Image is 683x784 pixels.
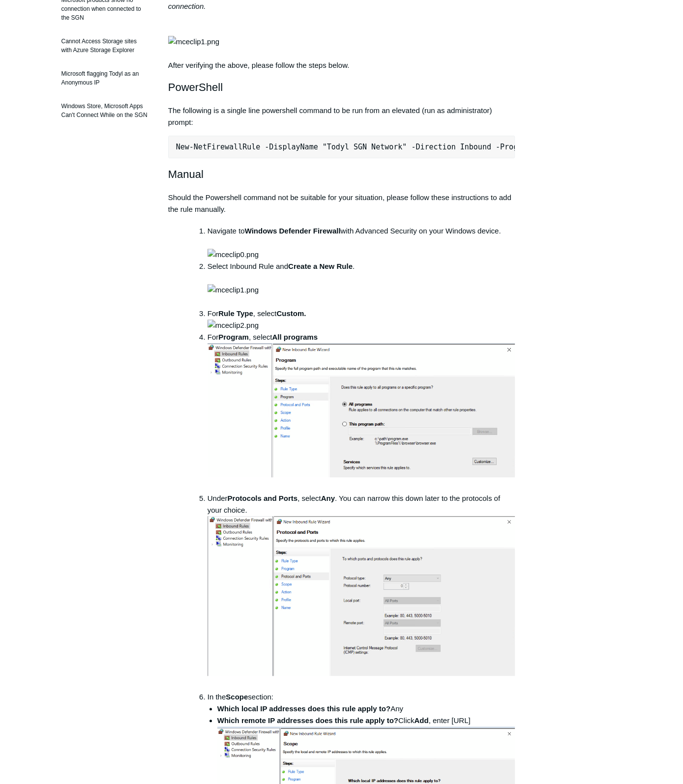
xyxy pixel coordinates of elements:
li: For , select [208,331,515,492]
p: Should the Powershell command not be suitable for your situation, please follow these instruction... [168,192,515,215]
h2: PowerShell [168,79,515,96]
li: Any [217,703,515,715]
li: Navigate to with Advanced Security on your Windows device. [208,225,515,261]
img: mceclip1.png [168,36,219,48]
strong: Create a New Rule [288,262,353,270]
img: mceclip2.png [208,319,259,331]
p: The following is a single line powershell command to be run from an elevated (run as administrato... [168,105,515,128]
a: Windows Store, Microsoft Apps Can't Connect While on the SGN [57,97,153,124]
img: mceclip0.png [208,249,259,261]
strong: Scope [226,693,248,701]
strong: Add [414,716,428,725]
img: mceclip1.png [208,284,259,296]
pre: New-NetFirewallRule -DisplayName "Todyl SGN Network" -Direction Inbound -Program Any -LocalAddres... [168,136,515,158]
strong: Which remote IP addresses does this rule apply to? [217,716,398,725]
h2: Manual [168,166,515,183]
strong: Any [321,494,335,502]
strong: Program [218,333,249,341]
li: For , select [208,308,515,331]
strong: Which local IP addresses does this rule apply to? [217,704,390,713]
strong: Custom. [276,309,306,318]
strong: Protocols and Ports [228,494,298,502]
li: Select Inbound Rule and . [208,261,515,308]
strong: Rule Type [218,309,253,318]
li: Under , select . You can narrow this down later to the protocols of your choice. [208,493,515,691]
a: Cannot Access Storage sites with Azure Storage Explorer [57,32,153,59]
a: Microsoft flagging Todyl as an Anonymous IP [57,64,153,92]
strong: Windows Defender Firewall [245,227,341,235]
strong: All programs [272,333,318,341]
